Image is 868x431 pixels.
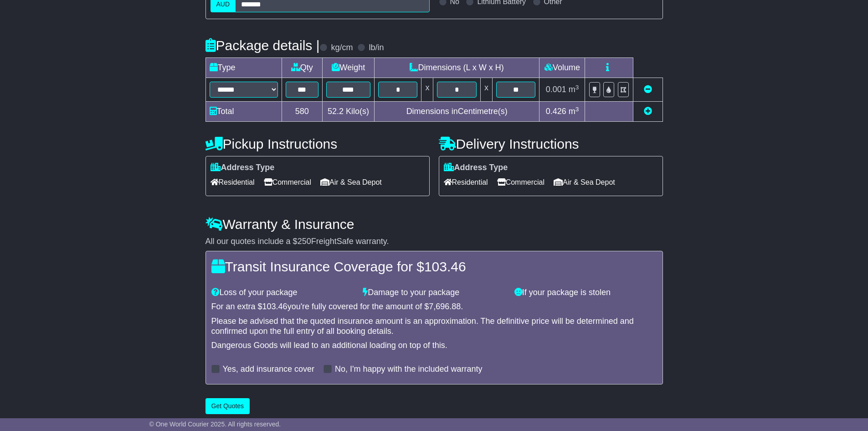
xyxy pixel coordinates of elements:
label: kg/cm [331,43,353,53]
div: Please be advised that the quoted insurance amount is an approximation. The definitive price will... [211,317,657,336]
h4: Pickup Instructions [205,136,430,151]
span: 250 [298,237,311,246]
td: Weight [322,58,374,78]
span: 7,696.88 [429,302,461,311]
td: Volume [539,58,585,78]
label: Address Type [211,163,275,173]
h4: Warranty & Insurance [205,217,663,232]
sup: 3 [575,84,579,91]
h4: Package details | [205,38,320,53]
td: Total [205,102,282,122]
div: Dangerous Goods will lead to an additional loading on top of this. [211,341,657,351]
label: Address Type [444,163,508,173]
span: 103.46 [262,302,288,311]
span: 52.2 [328,107,344,116]
a: Add new item [644,107,652,116]
div: Damage to your package [358,288,510,298]
h4: Delivery Instructions [439,136,663,151]
td: Dimensions in Centimetre(s) [374,102,539,122]
span: 0.426 [546,107,566,116]
div: If your package is stolen [510,288,662,298]
td: x [480,78,492,102]
span: © One World Courier 2025. All rights reserved. [149,421,281,428]
div: For an extra $ you're fully covered for the amount of $ . [211,302,657,312]
label: lb/in [369,43,384,53]
label: Yes, add insurance cover [223,364,314,374]
span: 103.46 [424,259,466,274]
sup: 3 [575,106,579,113]
span: 0.001 [546,85,566,94]
span: Residential [211,175,255,189]
span: m [569,107,579,116]
td: 580 [282,102,322,122]
a: Remove this item [644,85,652,94]
div: Loss of your package [207,288,359,298]
td: Type [205,58,282,78]
span: Commercial [264,175,311,189]
span: m [569,85,579,94]
td: Qty [282,58,322,78]
div: All our quotes include a $ FreightSafe warranty. [205,237,663,247]
span: Air & Sea Depot [554,175,615,189]
td: x [421,78,433,102]
td: Kilo(s) [322,102,374,122]
label: No, I'm happy with the included warranty [335,364,483,374]
span: Commercial [497,175,544,189]
span: Residential [444,175,488,189]
span: Air & Sea Depot [320,175,382,189]
h4: Transit Insurance Coverage for $ [211,259,657,274]
td: Dimensions (L x W x H) [374,58,539,78]
button: Get Quotes [205,398,250,414]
